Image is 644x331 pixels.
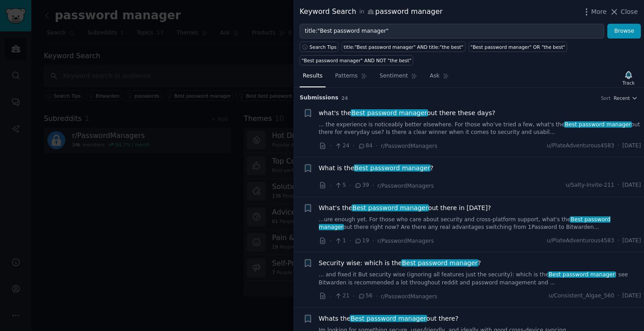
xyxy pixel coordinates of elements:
span: [DATE] [623,292,641,300]
span: · [372,181,374,190]
a: ... the experience is noticeably better elsewhere. For those who’ve tried a few, what's theBest p... [319,121,641,137]
span: · [376,292,377,301]
span: Close [621,7,638,17]
span: [DATE] [623,181,641,189]
a: What is theBest password manager? [319,163,434,173]
span: More [591,7,607,17]
a: Results [300,69,326,87]
a: Ask [427,69,452,87]
span: 24 [342,95,348,101]
button: Browse [607,24,641,39]
span: 19 [354,237,369,245]
span: r/PasswordManagers [381,293,437,300]
span: [DATE] [623,237,641,245]
span: u/Consistent_Algae_560 [549,292,614,300]
span: 24 [335,142,349,150]
span: Security wise: which is the ? [319,258,481,268]
a: Security wise: which is theBest password manager? [319,258,481,268]
span: u/Salty-Invite-211 [566,181,614,189]
span: 1 [335,237,346,245]
span: r/PasswordManagers [377,238,434,244]
span: Best password manager [548,271,616,278]
button: Close [610,7,638,17]
div: "Best password manager" OR "the best" [470,44,565,50]
span: Submission s [300,94,339,102]
a: Sentiment [377,69,420,87]
span: Best password manager [350,315,427,322]
span: in [359,8,364,16]
span: · [349,236,351,245]
div: title:"Best password manager" AND title:"the best" [344,44,464,50]
a: Whats theBest password managerout there? [319,314,459,323]
input: Try a keyword related to your business [300,24,604,39]
div: Sort [601,95,611,101]
a: ...ure enough yet. For those who care about security and cross-platform support, what's theBest p... [319,216,641,232]
span: · [330,141,331,150]
span: Results [303,72,322,80]
span: 39 [354,181,369,189]
span: · [618,142,619,150]
a: title:"Best password manager" AND title:"the best" [342,42,466,52]
div: "Best password manager" AND NOT "the best" [302,57,411,64]
span: · [349,181,351,190]
button: More [582,7,607,17]
span: r/PasswordManagers [381,143,437,149]
span: Sentiment [380,72,408,80]
span: u/PlateAdventurous4583 [547,142,614,150]
span: · [376,141,377,150]
span: · [330,181,331,190]
span: What's the out there in [DATE]? [319,203,491,213]
button: Track [619,69,638,87]
a: Patterns [332,69,370,87]
span: Best password manager [354,164,431,172]
span: 56 [358,292,373,300]
span: · [353,141,355,150]
span: · [618,237,619,245]
div: Keyword Search password manager [300,6,443,17]
span: Patterns [335,72,357,80]
span: Best password manager [401,259,479,267]
a: "Best password manager" OR "the best" [469,42,568,52]
span: Best password manager [352,204,429,211]
span: 84 [358,142,373,150]
span: Ask [430,72,440,80]
span: Whats the out there? [319,314,459,323]
span: what's the out there these days? [319,108,496,118]
a: What's theBest password managerout there in [DATE]? [319,203,491,213]
span: · [330,236,331,245]
span: What is the ? [319,163,434,173]
div: Track [623,80,635,86]
span: · [330,292,331,301]
button: Search Tips [300,42,339,52]
a: "Best password manager" AND NOT "the best" [300,55,413,65]
span: · [353,292,355,301]
span: Best password manager [564,121,632,128]
span: [DATE] [623,142,641,150]
span: · [618,181,619,189]
span: · [372,236,374,245]
button: Recent [614,95,638,101]
span: 5 [335,181,346,189]
span: u/PlateAdventurous4583 [547,237,614,245]
a: what's theBest password managerout there these days? [319,108,496,118]
span: Search Tips [309,44,337,50]
a: ... and fixed it But security wise (ignoring all features just the security): which is theBest pa... [319,271,641,287]
span: Best password manager [351,109,428,116]
span: Recent [614,95,630,101]
span: r/PasswordManagers [377,183,434,189]
span: 21 [335,292,349,300]
span: · [618,292,619,300]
